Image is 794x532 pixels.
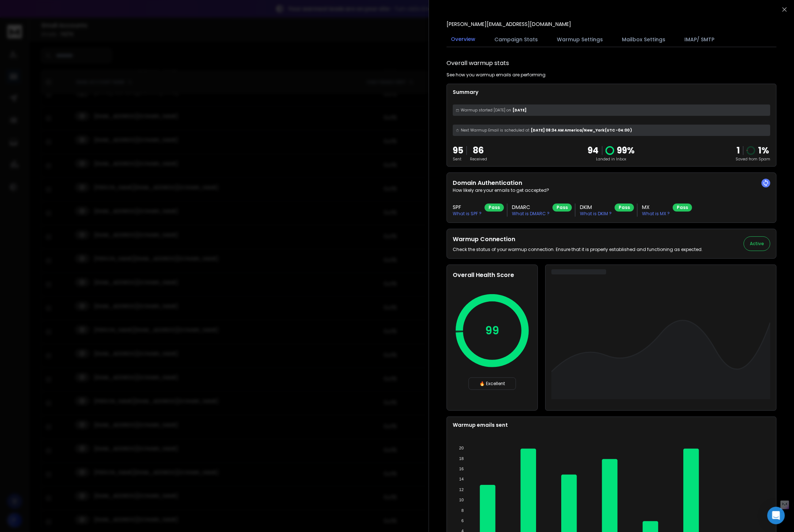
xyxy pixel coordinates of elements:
[512,204,550,211] h3: DMARC
[453,247,703,252] p: Check the status of your warmup connection. Ensure that it is properly established and functionin...
[461,518,464,523] tspan: 6
[453,125,770,136] div: [DATE] 08:34 AM America/New_York (UTC -04:00 )
[673,204,692,212] div: Pass
[615,204,634,212] div: Pass
[453,156,463,162] p: Sent
[642,204,670,211] h3: MX
[470,156,487,162] p: Received
[736,156,770,162] p: Saved from Spam
[453,211,482,217] p: What is SPF ?
[470,145,487,156] p: 86
[453,104,770,116] div: [DATE]
[680,31,719,47] button: IMAP/ SMTP
[490,31,542,47] button: Campaign Stats
[618,31,670,47] button: Mailbox Settings
[453,421,770,429] p: Warmup emails sent
[453,235,703,244] h2: Warmup Connection
[447,72,546,78] p: See how you warmup emails are performing
[459,487,464,492] tspan: 12
[580,211,612,217] p: What is DKIM ?
[459,456,464,461] tspan: 18
[468,377,516,390] div: 🔥 Excellent
[758,145,769,156] p: 1 %
[552,31,607,47] button: Warmup Settings
[588,145,599,156] p: 94
[453,179,770,187] h2: Domain Authentication
[485,204,504,212] div: Pass
[552,204,572,212] div: Pass
[461,508,464,513] tspan: 8
[459,467,464,471] tspan: 16
[453,145,463,156] p: 95
[453,88,770,96] p: Summary
[767,507,785,524] div: Open Intercom Messenger
[459,498,464,502] tspan: 10
[642,211,670,217] p: What is MX ?
[617,145,635,156] p: 99 %
[461,128,529,133] span: Next Warmup Email is scheduled at
[744,236,770,251] button: Active
[447,20,571,28] p: [PERSON_NAME][EMAIL_ADDRESS][DOMAIN_NAME]
[447,59,509,68] h1: Overall warmup stats
[485,324,499,337] p: 99
[459,446,464,451] tspan: 20
[453,271,532,280] h2: Overall Health Score
[461,107,511,113] span: Warmup started [DATE] on
[737,144,740,156] strong: 1
[459,477,464,482] tspan: 14
[453,187,770,193] p: How likely are your emails to get accepted?
[453,204,482,211] h3: SPF
[580,204,612,211] h3: DKIM
[512,211,550,217] p: What is DMARC ?
[447,31,480,48] button: Overview
[588,156,635,162] p: Landed in Inbox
